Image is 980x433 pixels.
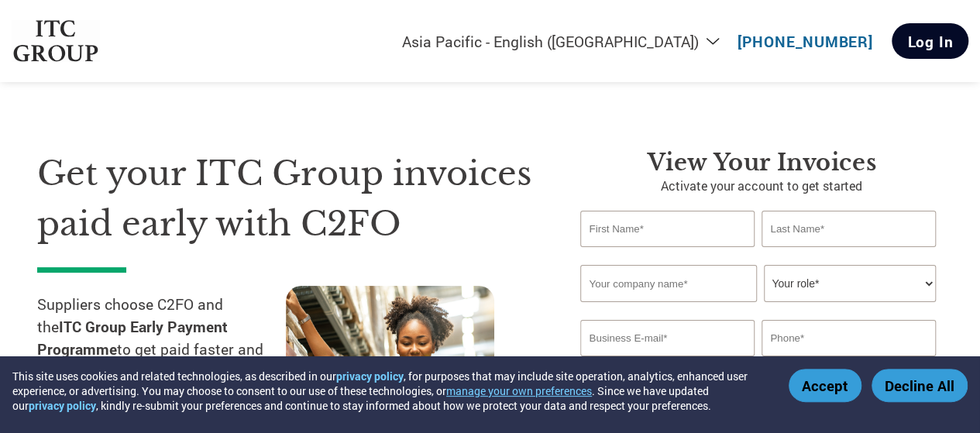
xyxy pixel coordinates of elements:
div: Invalid first name or first name is too long [580,249,754,259]
div: Invalid company name or company name is too long [580,304,935,314]
button: Accept [789,369,861,402]
input: Invalid Email format [580,320,754,356]
div: Invalid last name or last name is too long [762,249,935,259]
button: Decline All [872,369,968,402]
input: Phone* [762,320,935,356]
select: Title/Role [764,265,935,302]
input: Your company name* [580,265,756,302]
strong: ITC Group Early Payment Programme [37,317,228,359]
input: First Name* [580,211,754,247]
h3: View your invoices [580,149,943,177]
h1: Get your ITC Group invoices paid early with C2FO [37,149,534,249]
button: manage your own preferences [446,383,592,398]
p: Activate your account to get started [580,177,943,195]
a: privacy policy [29,398,96,413]
a: [PHONE_NUMBER] [738,32,873,51]
a: privacy policy [336,369,404,383]
div: This site uses cookies and related technologies, as described in our , for purposes that may incl... [12,369,766,413]
img: ITC Group [12,20,100,63]
input: Last Name* [762,211,935,247]
a: Log In [892,23,968,59]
